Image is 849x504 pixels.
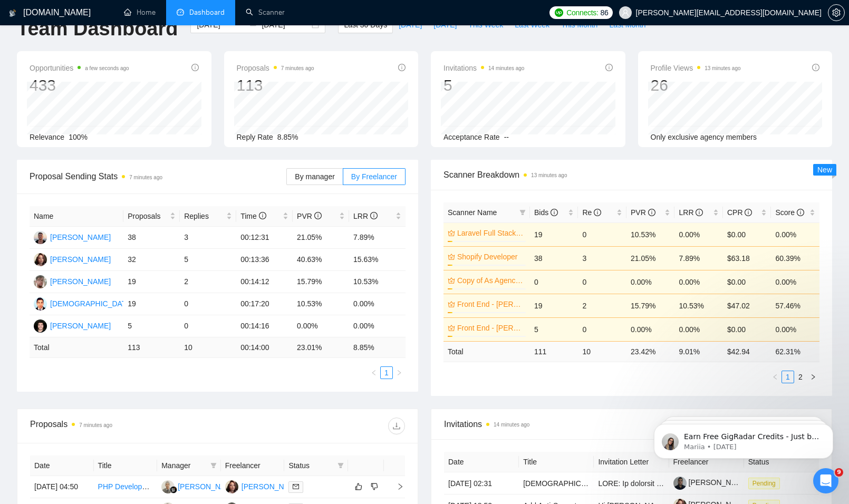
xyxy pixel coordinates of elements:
[817,166,832,174] span: New
[225,482,302,490] a: LL[PERSON_NAME]
[651,75,741,95] div: 26
[626,222,675,246] td: 10.53%
[457,298,524,310] a: Front End - [PERSON_NAME]
[30,62,129,74] span: Opportunities
[674,270,723,294] td: 0.00%
[828,8,845,17] a: setting
[30,133,64,141] span: Relevance
[723,270,771,294] td: $0.00
[457,251,524,263] a: Shopify Developer
[807,371,819,383] li: Next Page
[488,65,524,71] time: 14 minutes ago
[723,294,771,317] td: $47.02
[170,486,177,493] img: gigradar-bm.png
[578,294,626,317] td: 2
[381,367,392,379] a: 1
[622,9,629,16] span: user
[380,366,393,379] li: 1
[180,206,236,227] th: Replies
[723,341,771,362] td: $ 42.94
[771,246,819,270] td: 60.39%
[237,62,314,74] span: Proposals
[551,209,558,216] span: info-circle
[519,472,594,495] td: Native Speakers of Spanish (Argentina) – Talent Bench for Future Managed Services Recording Projects
[797,209,804,216] span: info-circle
[349,249,406,271] td: 15.63%
[673,478,749,487] a: [PERSON_NAME]
[626,317,675,341] td: 0.00%
[457,275,524,286] a: Copy of As Agency - [GEOGRAPHIC_DATA] Full Stack - Senior
[578,222,626,246] td: 0
[393,366,406,379] li: Next Page
[128,210,168,222] span: Proposals
[444,452,519,472] th: Date
[782,371,794,383] a: 1
[368,366,380,379] button: left
[578,317,626,341] td: 0
[17,16,178,41] h1: Team Dashboard
[293,483,299,490] span: mail
[626,294,675,317] td: 15.79%
[180,227,236,249] td: 3
[828,4,845,21] button: setting
[34,299,194,307] a: JV[DEMOGRAPHIC_DATA][PERSON_NAME]
[221,455,285,476] th: Freelancer
[297,212,322,220] span: PVR
[674,246,723,270] td: 7.89%
[288,460,333,471] span: Status
[237,75,314,95] div: 113
[748,479,784,487] a: Pending
[705,65,740,71] time: 13 minutes ago
[448,253,455,260] span: crown
[457,227,524,239] a: Laravel Full Stack - Senior
[281,65,314,71] time: 7 minutes ago
[180,315,236,337] td: 0
[444,418,819,431] span: Invitations
[246,8,285,17] a: searchScanner
[50,320,111,332] div: [PERSON_NAME]
[178,481,238,492] div: [PERSON_NAME]
[457,322,524,334] a: Front End - [PERSON_NAME]
[443,341,530,362] td: Total
[34,275,47,288] img: CG
[124,8,156,17] a: homeHome
[769,371,782,383] button: left
[673,477,687,490] img: c1-L4JJdEBzcdnqCCVzhfNZyzJmoVxZlNXuu-ho4RgJCHdjy1vcYyTd_Ex8W4-Uyi9
[98,482,315,491] a: PHP Developer Needed to Fix VoiceBlast/SMS Program with Plivo
[626,270,675,294] td: 0.00%
[225,480,238,493] img: LL
[293,293,349,315] td: 10.53%
[388,418,405,434] button: download
[50,276,111,287] div: [PERSON_NAME]
[771,294,819,317] td: 57.46%
[530,341,578,362] td: 111
[314,212,322,219] span: info-circle
[393,366,406,379] button: right
[443,62,524,74] span: Invitations
[631,208,655,217] span: PVR
[534,208,558,217] span: Bids
[177,8,184,16] span: dashboard
[236,227,293,249] td: 00:12:31
[34,319,47,333] img: MC
[772,374,778,380] span: left
[771,341,819,362] td: 62.31 %
[236,315,293,337] td: 00:14:16
[242,481,302,492] div: [PERSON_NAME]
[34,231,47,244] img: MA
[157,455,221,476] th: Manager
[123,206,180,227] th: Proposals
[389,422,404,430] span: download
[69,133,88,141] span: 100%
[651,62,741,74] span: Profile Views
[674,341,723,362] td: 9.01 %
[371,370,377,376] span: left
[530,270,578,294] td: 0
[161,480,175,493] img: DH
[594,209,601,216] span: info-circle
[530,294,578,317] td: 19
[448,277,455,284] span: crown
[123,271,180,293] td: 19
